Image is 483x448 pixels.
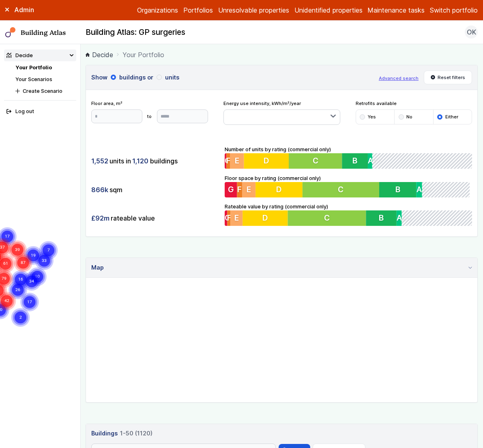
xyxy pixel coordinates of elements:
[225,174,472,198] div: Floor space by rating (commercial only)
[324,213,330,223] span: C
[4,106,76,118] button: Log out
[225,210,227,226] button: G
[372,156,383,166] span: A+
[242,182,255,197] button: E
[132,156,148,165] span: 1,120
[424,184,434,194] span: A+
[91,153,219,169] div: units in buildings
[230,210,243,226] button: E
[228,184,234,194] span: G
[339,184,345,194] span: C
[419,184,424,194] span: A
[227,213,232,223] span: F
[379,75,419,81] button: Advanced search
[223,100,340,125] div: Energy use intensity, kWh/m²/year
[356,100,472,107] span: Retrofits available
[226,153,230,169] button: F
[424,182,424,197] button: A+
[86,50,113,60] a: Decide
[225,156,231,166] span: G
[288,210,366,226] button: C
[264,156,269,166] span: D
[91,182,219,197] div: sqm
[218,5,289,15] a: Unresolvable properties
[183,5,213,15] a: Portfolios
[5,27,16,38] img: main-0bbd2752.svg
[91,73,374,82] h3: Show
[15,64,52,71] a: Your Portfolio
[303,182,381,197] button: C
[91,210,219,226] div: rateable value
[467,27,476,37] span: OK
[234,213,239,223] span: E
[238,184,242,194] span: F
[137,5,178,15] a: Organizations
[4,49,76,61] summary: Decide
[91,429,472,438] h3: Buildings
[235,156,239,166] span: E
[15,76,52,82] a: Your Scenarios
[381,182,418,197] button: B
[424,71,472,84] button: Reset filters
[379,213,384,223] span: B
[313,156,318,166] span: C
[289,153,342,169] button: C
[430,5,478,15] button: Switch portfolio
[6,51,33,59] div: Decide
[91,109,208,123] form: to
[465,26,478,39] button: OK
[256,182,303,197] button: D
[247,184,251,194] span: E
[342,153,368,169] button: B
[225,213,231,223] span: G
[227,210,230,226] button: F
[397,184,402,194] span: B
[397,210,402,226] button: A
[13,85,76,97] button: Create Scenario
[91,185,108,194] span: 866k
[226,156,231,166] span: F
[418,182,424,197] button: A
[368,156,373,166] span: A
[402,213,412,223] span: A+
[243,210,288,226] button: D
[91,214,109,223] span: £92m
[262,213,268,223] span: D
[244,153,289,169] button: D
[225,146,472,169] div: Number of units by rating (commercial only)
[277,184,282,194] span: D
[237,182,243,197] button: F
[91,100,208,123] div: Floor area, m²
[225,182,237,197] button: G
[86,258,477,278] summary: Map
[122,50,164,60] span: Your Portfolio
[225,203,472,226] div: Rateable value by rating (commercial only)
[402,210,402,226] button: A+
[294,5,363,15] a: Unidentified properties
[366,210,397,226] button: B
[230,153,244,169] button: E
[368,153,372,169] button: A
[352,156,357,166] span: B
[367,5,425,15] a: Maintenance tasks
[397,213,402,223] span: A
[120,429,152,438] span: 1-50 (1120)
[372,153,373,169] button: A+
[86,27,185,38] h2: Building Atlas: GP surgeries
[91,156,108,165] span: 1,552
[225,153,226,169] button: G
